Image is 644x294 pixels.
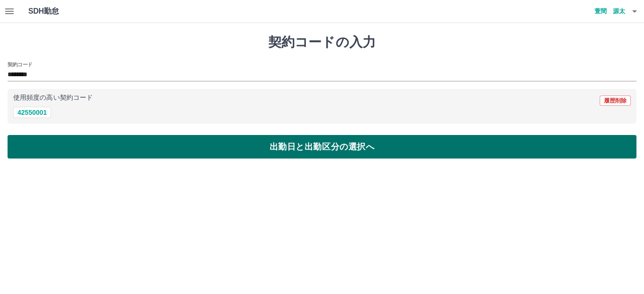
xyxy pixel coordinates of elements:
[13,107,51,118] button: 42550001
[8,135,636,159] button: 出勤日と出勤区分の選択へ
[600,95,631,106] button: 履歴削除
[8,61,33,68] h2: 契約コード
[8,34,636,50] h1: 契約コードの入力
[13,95,93,101] p: 使用頻度の高い契約コード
